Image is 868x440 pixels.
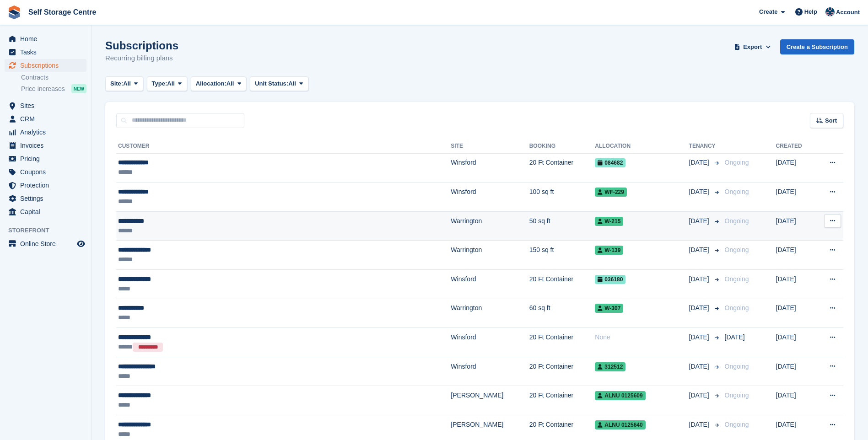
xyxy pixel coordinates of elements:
a: menu [5,179,86,192]
td: 20 Ft Container [529,270,595,299]
span: 084682 [595,158,625,167]
td: 150 sq ft [529,241,595,270]
span: Pricing [20,152,75,165]
span: 036180 [595,275,625,284]
span: W-307 [595,304,623,313]
h1: Subscriptions [105,39,178,52]
span: W-215 [595,217,623,226]
th: Booking [529,139,595,154]
p: Recurring billing plans [105,53,178,64]
span: Sites [20,99,75,112]
div: None [595,333,689,342]
a: Price increases NEW [21,84,86,94]
td: Warrington [451,299,529,328]
td: Warrington [451,211,529,241]
span: [DATE] [689,274,711,284]
span: Storefront [8,226,91,235]
td: [PERSON_NAME] [451,386,529,415]
td: 20 Ft Container [529,153,595,182]
span: ALNU 0125640 [595,420,645,429]
a: menu [5,139,86,152]
button: Allocation: All [191,76,247,91]
a: Create a Subscription [780,39,854,54]
span: Ongoing [725,217,749,225]
span: CRM [20,113,75,125]
span: Type: [152,79,167,88]
td: 60 sq ft [529,299,595,328]
span: Tasks [20,46,75,59]
th: Tenancy [689,139,721,154]
span: [DATE] [689,420,711,429]
span: Ongoing [725,421,749,428]
span: W-139 [595,246,623,255]
span: [DATE] [689,333,711,342]
span: Online Store [20,237,75,250]
td: 50 sq ft [529,211,595,241]
td: Winsford [451,357,529,386]
div: NEW [71,84,86,93]
button: Unit Status: All [250,76,308,91]
button: Type: All [147,76,187,91]
td: Winsford [451,153,529,182]
td: [DATE] [776,299,815,328]
td: Winsford [451,328,529,357]
a: menu [5,46,86,59]
span: Ongoing [725,159,749,166]
span: Allocation: [196,79,226,88]
td: Winsford [451,270,529,299]
span: Settings [20,192,75,205]
span: Site: [110,79,123,88]
td: 20 Ft Container [529,386,595,415]
span: [DATE] [689,245,711,255]
a: Preview store [75,238,86,249]
span: Ongoing [725,275,749,283]
span: Help [804,7,817,16]
td: 20 Ft Container [529,328,595,357]
span: [DATE] [725,333,745,341]
span: Subscriptions [20,59,75,72]
span: Ongoing [725,246,749,253]
span: Capital [20,205,75,218]
button: Export [733,39,773,54]
span: Ongoing [725,304,749,311]
td: [DATE] [776,241,815,270]
td: [DATE] [776,386,815,415]
span: Create [759,7,777,16]
button: Site: All [105,76,143,91]
span: All [226,79,234,88]
a: menu [5,192,86,205]
a: menu [5,152,86,165]
span: Sort [825,116,837,125]
img: Clair Cole [825,7,835,16]
span: Ongoing [725,363,749,370]
img: stora-icon-8386f47178a22dfd0bd8f6a31ec36ba5ce8667c1dd55bd0f319d3a0aa187defe.svg [7,5,21,19]
span: [DATE] [689,187,711,197]
span: Analytics [20,126,75,139]
a: Self Storage Centre [25,5,100,20]
td: 20 Ft Container [529,357,595,386]
span: All [288,79,296,88]
a: menu [5,99,86,112]
span: Account [836,8,860,17]
span: WF-229 [595,188,627,197]
span: All [167,79,175,88]
td: [DATE] [776,153,815,182]
th: Site [451,139,529,154]
td: Warrington [451,241,529,270]
a: menu [5,59,86,72]
th: Created [776,139,815,154]
td: [DATE] [776,211,815,241]
span: [DATE] [689,303,711,313]
span: [DATE] [689,391,711,400]
td: [DATE] [776,328,815,357]
a: menu [5,126,86,139]
span: Ongoing [725,392,749,399]
span: [DATE] [689,158,711,167]
a: menu [5,32,86,45]
span: Invoices [20,139,75,152]
td: [DATE] [776,182,815,212]
a: menu [5,237,86,250]
a: menu [5,113,86,125]
span: All [123,79,131,88]
th: Customer [116,139,451,154]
